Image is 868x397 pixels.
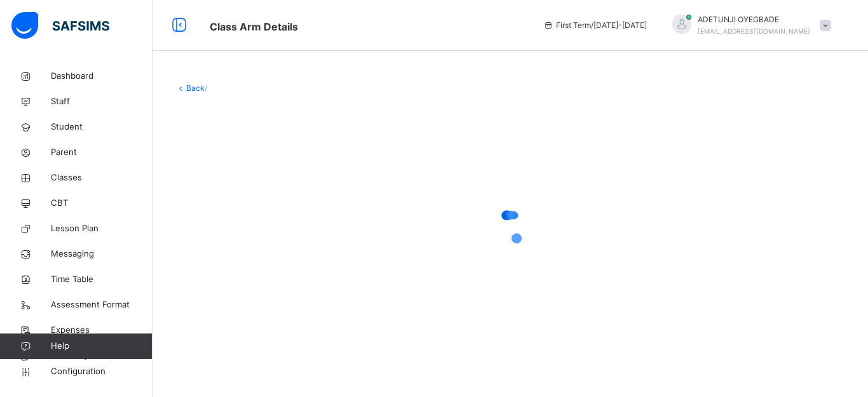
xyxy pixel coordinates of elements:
[11,12,109,39] img: safsims
[51,248,153,260] span: Messaging
[51,197,153,210] span: CBT
[186,83,205,93] a: Back
[51,95,153,108] span: Staff
[205,83,207,93] span: /
[51,365,152,378] span: Configuration
[51,121,153,133] span: Student
[698,27,810,35] span: [EMAIL_ADDRESS][DOMAIN_NAME]
[51,273,153,286] span: Time Table
[660,14,837,37] div: ADETUNJIOYEGBADE
[543,20,647,31] span: session/term information
[51,222,153,235] span: Lesson Plan
[51,146,153,159] span: Parent
[51,70,153,83] span: Dashboard
[698,14,810,25] span: ADETUNJI OYEGBADE
[210,20,298,33] span: Class Arm Details
[51,172,153,184] span: Classes
[51,324,153,337] span: Expenses
[51,299,153,311] span: Assessment Format
[51,340,152,353] span: Help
